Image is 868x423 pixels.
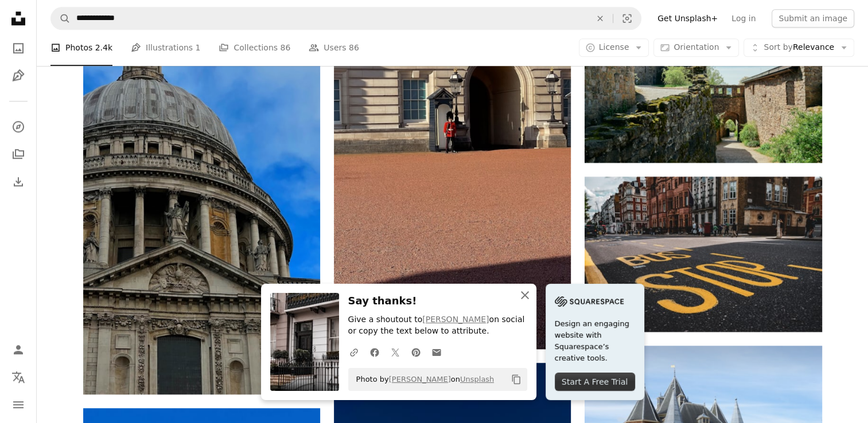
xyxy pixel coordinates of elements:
[555,318,635,364] span: Design an engaging website with Squarespace’s creative tools.
[674,43,719,52] span: Orientation
[280,42,290,54] span: 86
[764,43,792,52] span: Sort by
[653,39,739,57] button: Orientation
[7,170,30,193] a: Download History
[7,64,30,87] a: Illustrations
[764,42,834,54] span: Relevance
[389,375,451,383] a: [PERSON_NAME]
[406,340,426,363] a: Share on Pinterest
[651,9,725,28] a: Get Unsplash+
[599,43,629,52] span: License
[349,42,359,54] span: 86
[7,115,30,138] a: Explore
[587,7,613,29] button: Clear
[772,9,854,28] button: Submit an image
[725,9,762,28] a: Log in
[579,39,649,57] button: License
[426,340,447,363] a: Share over email
[7,7,30,32] a: Home — Unsplash
[613,7,641,29] button: Visual search
[351,370,495,389] span: Photo by on
[585,249,822,259] a: bus stop logo
[7,366,30,389] button: Language
[196,42,201,54] span: 1
[7,393,30,416] button: Menu
[7,338,30,361] a: Log in / Sign up
[131,30,200,66] a: Illustrations 1
[348,293,527,310] h3: Say thanks!
[348,314,527,337] p: Give a shoutout to on social or copy the text below to attribute.
[585,5,822,163] img: a stone building with a stone walkway leading to it
[309,30,359,66] a: Users 86
[555,373,635,391] div: Start A Free Trial
[7,143,30,166] a: Collections
[219,30,290,66] a: Collections 86
[555,293,624,310] img: file-1705255347840-230a6ab5bca9image
[51,7,71,29] button: Search Unsplash
[422,315,489,324] a: [PERSON_NAME]
[50,7,641,30] form: Find visuals sitewide
[364,340,385,363] a: Share on Facebook
[385,340,406,363] a: Share on Twitter
[83,178,320,189] a: the dome of a building with statues on it
[546,284,644,400] a: Design an engaging website with Squarespace’s creative tools.Start A Free Trial
[585,79,822,89] a: a stone building with a stone walkway leading to it
[334,133,571,143] a: a person sitting on a bench in front of a building
[744,39,854,57] button: Sort byRelevance
[460,375,494,383] a: Unsplash
[7,37,30,60] a: Photos
[507,370,526,389] button: Copy to clipboard
[585,177,822,332] img: bus stop logo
